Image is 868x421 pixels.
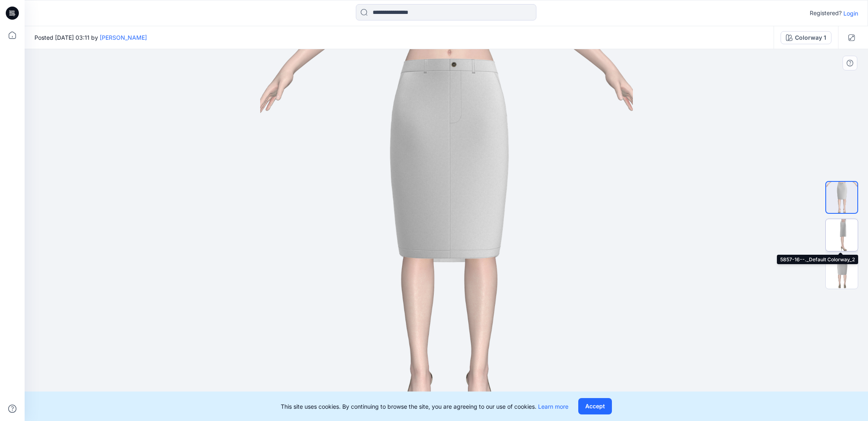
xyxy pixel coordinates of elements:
[826,219,858,251] img: 5857-16--._Default Colorway_2
[100,34,147,41] a: [PERSON_NAME]
[578,398,612,414] button: Accept
[281,402,568,411] p: This site uses cookies. By continuing to browse the site, you are agreeing to our use of cookies.
[810,8,842,18] p: Registered?
[538,403,568,410] a: Learn more
[843,9,858,18] p: Login
[260,49,633,421] img: eyJhbGciOiJIUzI1NiIsImtpZCI6IjAiLCJzbHQiOiJzZXMiLCJ0eXAiOiJKV1QifQ.eyJkYXRhIjp7InR5cGUiOiJzdG9yYW...
[781,31,831,44] button: Colorway 1
[34,33,147,42] span: Posted [DATE] 03:11 by
[826,257,858,289] img: 5857-16--._Default Colorway_3
[826,182,857,213] img: 5857-16--._Default Colorway_1
[795,33,826,42] div: Colorway 1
